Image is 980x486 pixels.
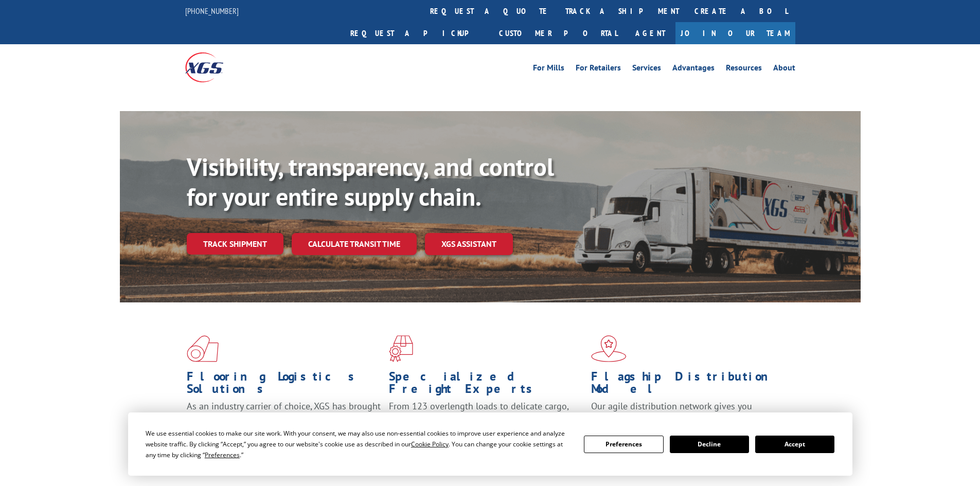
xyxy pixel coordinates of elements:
a: Resources [726,64,762,75]
a: Track shipment [187,233,283,255]
span: As an industry carrier of choice, XGS has brought innovation and dedication to flooring logistics... [187,400,381,437]
button: Decline [670,436,749,453]
span: Preferences [205,451,240,459]
a: Agent [625,22,675,44]
div: We use essential cookies to make our site work. With your consent, we may also use non-essential ... [146,428,572,460]
img: xgs-icon-focused-on-flooring-red [389,335,413,362]
a: [PHONE_NUMBER] [185,6,239,16]
p: From 123 overlength loads to delicate cargo, our experienced staff knows the best way to move you... [389,400,583,446]
a: Customer Portal [491,22,625,44]
a: About [773,64,795,75]
img: xgs-icon-total-supply-chain-intelligence-red [187,335,219,362]
h1: Flagship Distribution Model [591,370,786,400]
a: XGS ASSISTANT [425,233,513,255]
a: Calculate transit time [292,233,417,255]
button: Accept [755,436,834,453]
div: Cookie Consent Prompt [128,412,852,476]
a: Join Our Team [675,22,795,44]
a: For Retailers [576,64,621,75]
a: Request a pickup [343,22,491,44]
span: Cookie Policy [411,440,449,448]
h1: Flooring Logistics Solutions [187,370,381,400]
h1: Specialized Freight Experts [389,370,583,400]
a: For Mills [533,64,564,75]
button: Preferences [584,436,663,453]
a: Advantages [672,64,715,75]
b: Visibility, transparency, and control for your entire supply chain. [187,151,554,212]
span: Our agile distribution network gives you nationwide inventory management on demand. [591,400,780,424]
img: xgs-icon-flagship-distribution-model-red [591,335,627,362]
a: Services [632,64,661,75]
